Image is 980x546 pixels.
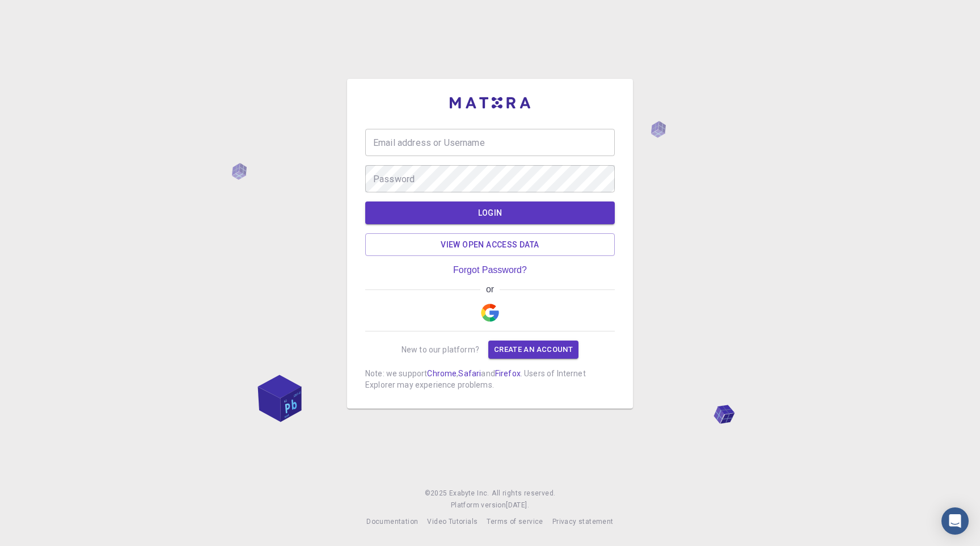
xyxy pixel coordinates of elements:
span: or [480,284,499,295]
a: Video Tutorials [427,516,478,528]
span: Video Tutorials [427,518,478,526]
img: Google [481,304,499,322]
p: New to our platform? [402,344,479,355]
button: LOGIN [365,201,615,224]
p: Note: we support , and . Users of Internet Explorer may experience problems. [365,368,615,390]
span: Terms of service [487,518,543,526]
a: Chrome [427,369,457,378]
a: Documentation [366,516,418,528]
span: © 2025 [425,488,449,499]
a: Exabyte Inc. [449,488,489,499]
a: Privacy statement [552,516,614,528]
span: Platform version [451,500,506,511]
span: Exabyte Inc. [449,489,489,497]
span: Privacy statement [552,518,614,526]
span: [DATE] . [506,501,529,509]
a: View open access data [365,233,615,256]
span: All rights reserved. [492,488,555,499]
a: Firefox [495,369,521,378]
span: Documentation [366,518,418,526]
a: Create an account [488,341,578,359]
a: Forgot Password? [453,265,527,275]
a: Safari [458,369,481,378]
a: [DATE]. [506,499,529,511]
div: Open Intercom Messenger [941,507,969,535]
a: Terms of service [487,516,543,528]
